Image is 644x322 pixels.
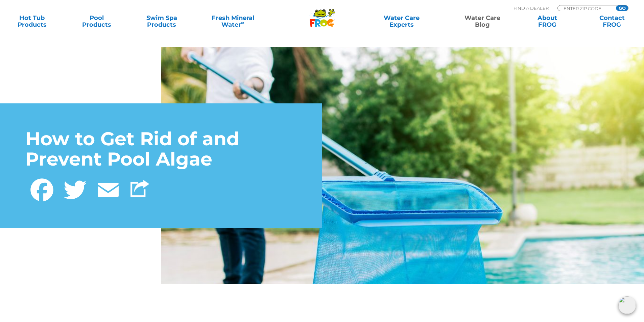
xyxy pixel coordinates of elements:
[72,15,122,28] a: PoolProducts
[361,15,443,28] a: Water CareExperts
[137,15,187,28] a: Swim SpaProducts
[616,5,628,11] input: GO
[241,20,244,25] sup: ∞
[7,15,57,28] a: Hot TubProducts
[25,175,58,203] a: Facebook
[92,175,125,203] a: Email
[201,15,264,28] a: Fresh MineralWater∞
[618,296,636,314] img: openIcon
[58,175,92,203] a: Twitter
[25,129,297,170] h1: How to Get Rid of and Prevent Pool Algae
[130,180,149,197] img: Share
[563,5,609,11] input: Zip Code Form
[587,15,637,28] a: ContactFROG
[522,15,572,28] a: AboutFROG
[514,5,549,11] p: Find A Dealer
[457,15,507,28] a: Water CareBlog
